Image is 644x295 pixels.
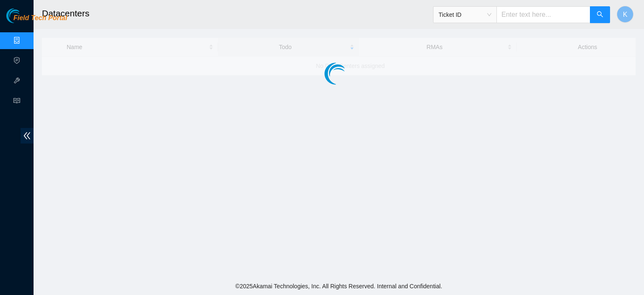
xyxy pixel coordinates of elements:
[617,6,634,23] button: K
[439,8,491,21] span: Ticket ID
[597,11,603,19] span: search
[623,9,628,20] span: K
[6,8,42,23] img: Akamai Technologies
[21,128,34,144] span: double-left
[6,15,67,26] a: Akamai TechnologiesField Tech Portal
[13,14,67,22] span: Field Tech Portal
[34,277,644,295] footer: © 2025 Akamai Technologies, Inc. All Rights Reserved. Internal and Confidential.
[496,6,590,23] input: Enter text here...
[590,6,610,23] button: search
[13,94,20,110] span: read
